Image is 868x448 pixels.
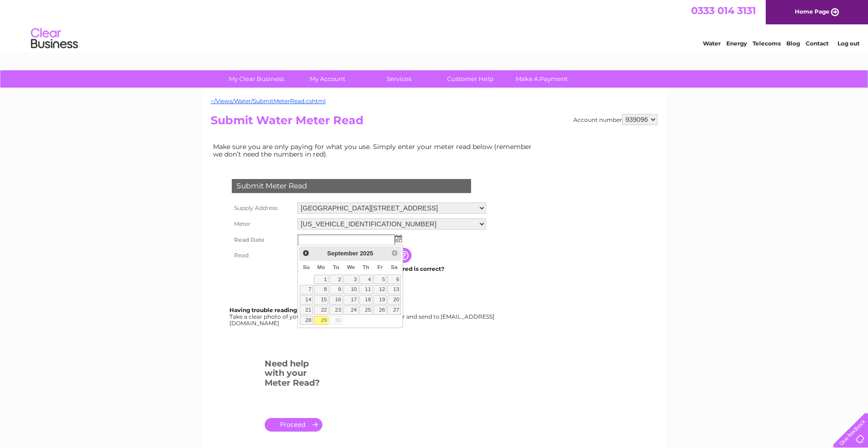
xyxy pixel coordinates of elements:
[359,285,373,294] a: 11
[265,357,322,393] h3: Need help with your Meter Read?
[302,249,310,257] span: Prev
[289,70,366,88] a: My Account
[360,70,438,88] a: Services
[343,306,358,315] a: 24
[343,285,358,294] a: 10
[359,306,373,315] a: 25
[213,5,656,45] div: Clear Business is a trading name of Verastar Limited (registered in [GEOGRAPHIC_DATA] No. 3667643...
[388,285,401,294] a: 13
[343,295,358,305] a: 17
[30,24,78,53] img: logo.png
[211,114,657,132] h2: Submit Water Meter Read
[363,264,369,270] span: Thursday
[360,250,373,257] span: 2025
[211,97,326,105] a: ~/Views/Water/SubmitMeterRead.cshtml
[373,295,387,305] a: 19
[314,316,328,325] a: 29
[388,295,401,305] a: 20
[329,275,343,284] a: 2
[295,263,488,275] td: Are you sure the read you have entered is correct?
[265,418,322,432] a: .
[786,40,800,47] a: Blog
[329,306,343,315] a: 23
[229,200,295,216] th: Supply Address
[753,40,781,47] a: Telecoms
[300,295,313,305] a: 14
[388,306,401,315] a: 27
[359,295,373,305] a: 18
[333,264,339,270] span: Tuesday
[317,264,325,270] span: Monday
[229,232,295,248] th: Read Date
[347,264,355,270] span: Wednesday
[229,216,295,232] th: Meter
[300,285,313,294] a: 7
[373,285,387,294] a: 12
[343,275,358,284] a: 3
[314,285,328,294] a: 8
[373,306,387,315] a: 26
[303,264,310,270] span: Sunday
[300,306,313,315] a: 21
[838,40,860,47] a: Log out
[432,70,509,88] a: Customer Help
[229,248,295,263] th: Read
[396,248,413,263] input: Information
[726,40,747,47] a: Energy
[300,316,313,325] a: 28
[229,307,496,326] div: Take a clear photo of your readings, tell us which supply it's for and send to [EMAIL_ADDRESS][DO...
[229,306,335,314] b: Having trouble reading your meter?
[359,275,373,284] a: 4
[503,70,580,88] a: Make A Payment
[391,264,397,270] span: Saturday
[327,250,358,257] span: September
[691,5,756,16] a: 0333 014 3131
[314,295,328,305] a: 15
[395,235,402,242] img: ...
[211,141,539,160] td: Make sure you are only paying for what you use. Simply enter your meter read below (remember we d...
[301,248,312,259] a: Prev
[232,179,471,193] div: Submit Meter Read
[377,264,383,270] span: Friday
[218,70,295,88] a: My Clear Business
[314,306,328,315] a: 22
[314,275,328,284] a: 1
[329,285,343,294] a: 9
[329,295,343,305] a: 16
[373,275,387,284] a: 5
[806,40,829,47] a: Contact
[573,114,657,125] div: Account number
[703,40,721,47] a: Water
[388,275,401,284] a: 6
